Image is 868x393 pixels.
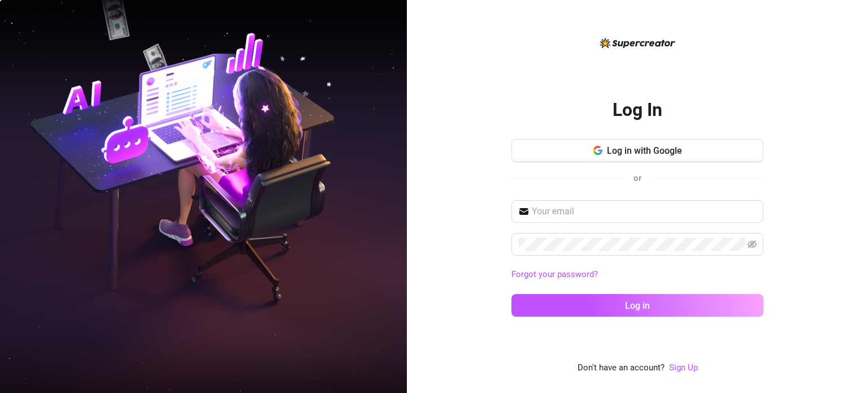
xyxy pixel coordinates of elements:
[633,173,641,183] span: or
[669,362,698,373] a: Sign Up
[607,145,682,156] span: Log in with Google
[511,294,763,317] button: Log in
[613,98,662,122] h2: Log In
[748,240,757,249] span: eye-invisible
[669,361,698,375] a: Sign Up
[511,268,763,282] a: Forgot your password?
[532,205,757,218] input: Your email
[578,361,665,375] span: Don't have an account?
[511,139,763,162] button: Log in with Google
[511,269,598,279] a: Forgot your password?
[600,38,675,48] img: logo-BBDzfeDw.svg
[625,300,650,311] span: Log in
